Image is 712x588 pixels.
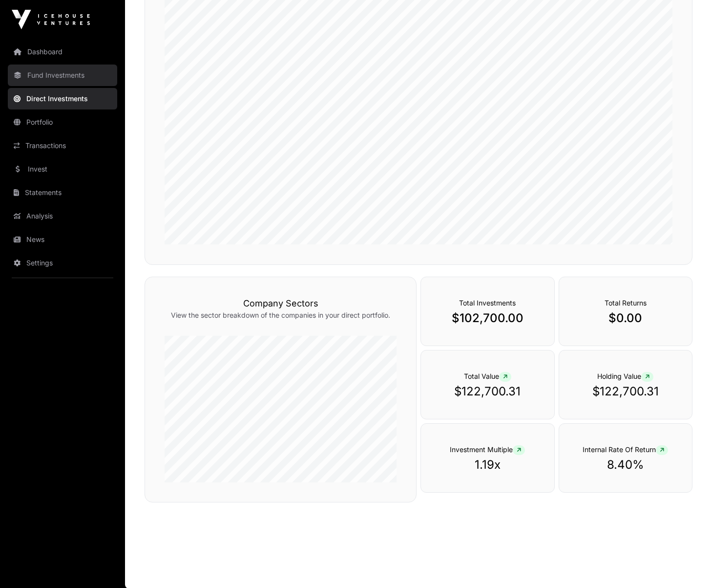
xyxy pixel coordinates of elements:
[8,135,117,156] a: Transactions
[440,384,534,399] p: $122,700.31
[663,541,712,588] iframe: Chat Widget
[579,457,672,473] p: 8.40%
[8,88,117,109] a: Direct Investments
[8,158,117,180] a: Invest
[8,205,117,227] a: Analysis
[8,229,117,250] a: News
[12,10,90,29] img: Icehouse Ventures Logo
[8,111,117,133] a: Portfolio
[8,182,117,203] a: Statements
[165,310,397,320] p: View the sector breakdown of the companies in your direct portfolio.
[605,299,647,307] span: Total Returns
[464,372,511,380] span: Total Value
[440,457,534,473] p: 1.19x
[579,384,672,399] p: $122,700.31
[450,445,525,454] span: Investment Multiple
[8,252,117,274] a: Settings
[8,65,117,86] a: Fund Investments
[165,297,397,310] h3: Company Sectors
[579,310,672,326] p: $0.00
[597,372,653,380] span: Holding Value
[583,445,668,454] span: Internal Rate Of Return
[459,299,516,307] span: Total Investments
[440,310,534,326] p: $102,700.00
[8,41,117,63] a: Dashboard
